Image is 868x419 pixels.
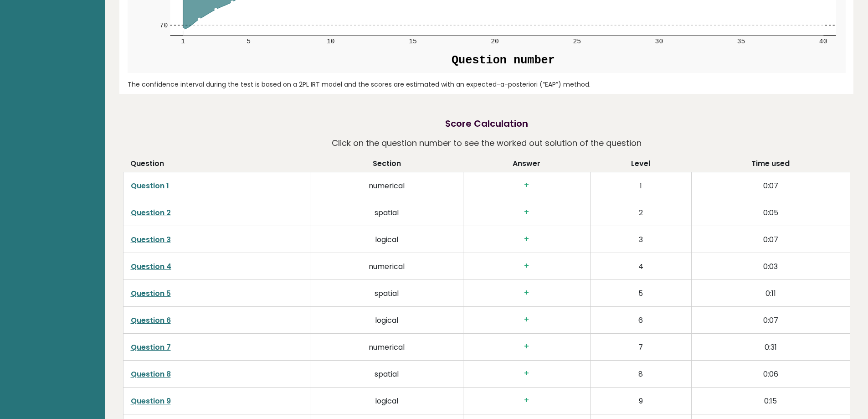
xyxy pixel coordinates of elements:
td: 0:05 [691,199,850,226]
td: logical [310,306,463,333]
td: 9 [590,387,691,414]
text: 20 [491,38,499,46]
td: 4 [590,253,691,279]
text: 70 [159,22,168,30]
p: Click on the question number to see the worked out solution of the question [332,135,642,151]
td: 0:03 [691,253,850,279]
text: 25 [573,38,581,46]
td: 0:15 [691,387,850,414]
text: 30 [655,38,663,46]
h3: + [471,315,583,325]
td: spatial [310,279,463,306]
text: 5 [247,38,251,46]
td: 2 [590,199,691,226]
text: 15 [409,38,417,46]
h3: + [471,396,583,405]
text: 10 [327,38,335,46]
td: 0:07 [691,226,850,253]
h2: Score Calculation [445,117,528,130]
td: 8 [590,360,691,387]
td: 6 [590,306,691,333]
text: 35 [737,38,745,46]
h3: + [471,342,583,352]
a: Question 3 [131,234,171,245]
a: Question 9 [131,396,171,406]
th: Question [123,158,310,172]
td: logical [310,226,463,253]
h3: + [471,234,583,244]
th: Section [310,158,463,172]
td: 5 [590,279,691,306]
a: Question 7 [131,342,171,352]
a: Question 8 [131,369,171,379]
div: The confidence interval during the test is based on a 2PL IRT model and the scores are estimated ... [128,80,846,89]
td: numerical [310,172,463,199]
td: 0:07 [691,172,850,199]
td: 0:31 [691,333,850,360]
th: Level [590,158,691,172]
a: Question 5 [131,288,171,299]
text: 1 [181,38,185,46]
text: Question number [451,54,555,67]
h3: + [471,181,583,190]
th: Answer [463,158,591,172]
text: 40 [819,38,827,46]
td: numerical [310,253,463,279]
h3: + [471,369,583,378]
a: Question 6 [131,315,171,326]
a: Question 2 [131,207,171,218]
td: 0:06 [691,360,850,387]
td: 3 [590,226,691,253]
td: numerical [310,333,463,360]
td: logical [310,387,463,414]
a: Question 4 [131,261,171,272]
h3: + [471,288,583,298]
th: Time used [691,158,850,172]
h3: + [471,261,583,271]
td: spatial [310,360,463,387]
td: 1 [590,172,691,199]
h3: + [471,207,583,217]
td: 0:07 [691,306,850,333]
td: 0:11 [691,279,850,306]
td: 7 [590,333,691,360]
a: Question 1 [131,181,169,191]
td: spatial [310,199,463,226]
